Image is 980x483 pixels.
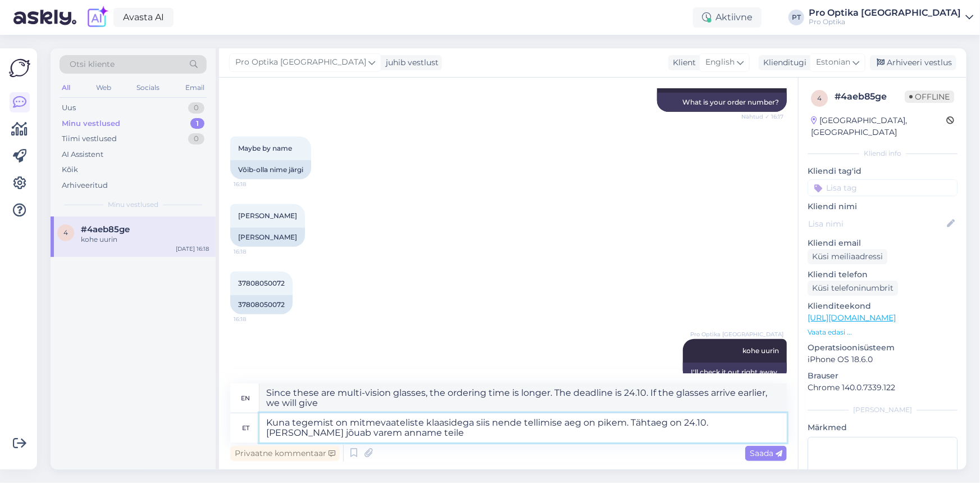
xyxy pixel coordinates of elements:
[870,55,956,70] div: Arhiveeri vestlus
[62,180,108,191] div: Arhiveeritud
[808,218,945,230] input: Lisa nimi
[62,164,78,175] div: Kõik
[741,112,783,121] span: Nähtud ✓ 16:17
[683,363,787,382] div: I'll check it out right away.
[668,57,696,69] div: Klient
[808,249,887,264] div: Küsi meiliaadressi
[70,58,115,70] span: Otsi kliente
[693,7,762,28] div: Aktiivne
[808,179,958,196] input: Lisa tag
[808,281,898,296] div: Küsi telefoninumbrit
[808,313,896,323] a: [URL][DOMAIN_NAME]
[809,8,961,17] div: Pro Optika [GEOGRAPHIC_DATA]
[808,354,958,365] p: iPhone OS 18.6.0
[759,57,806,69] div: Klienditugi
[238,144,292,152] span: Maybe by name
[816,56,850,69] span: Estonian
[81,224,130,234] span: #4aeb85ge
[230,160,311,179] div: Võib-olla nime järgi
[809,17,961,26] div: Pro Optika
[808,237,958,249] p: Kliendi email
[905,91,954,103] span: Offline
[259,383,787,413] textarea: Since these are multi-vision glasses, the ordering time is longer. The deadline is 24.10. If the ...
[63,228,68,237] span: 4
[750,448,782,458] span: Saada
[183,80,207,95] div: Email
[62,102,76,114] div: Uus
[259,413,787,443] textarea: Kuna tegemist on mitmevaateliste klaasidega siis nende tellimise aeg on pikem. Tähtaeg on 24.10. ...
[234,180,276,188] span: 16:18
[85,6,109,29] img: explore-ai
[234,315,276,323] span: 16:18
[809,8,973,26] a: Pro Optika [GEOGRAPHIC_DATA]Pro Optika
[188,102,204,114] div: 0
[230,228,305,247] div: [PERSON_NAME]
[81,234,209,245] div: kohe uurin
[60,80,72,95] div: All
[808,422,958,434] p: Märkmed
[62,118,120,129] div: Minu vestlused
[690,330,783,338] span: Pro Optika [GEOGRAPHIC_DATA]
[788,10,804,25] div: PT
[235,56,366,69] span: Pro Optika [GEOGRAPHIC_DATA]
[808,342,958,354] p: Operatsioonisüsteem
[234,247,276,256] span: 16:18
[817,94,822,102] span: 4
[742,346,779,355] span: kohe uurin
[808,300,958,312] p: Klienditeekond
[188,133,204,145] div: 0
[230,446,340,461] div: Privaatne kommentaar
[230,295,293,314] div: 37808050072
[242,418,249,437] div: et
[808,370,958,382] p: Brauser
[108,200,158,210] span: Minu vestlused
[238,211,297,220] span: [PERSON_NAME]
[134,80,162,95] div: Socials
[62,133,117,145] div: Tiimi vestlused
[94,80,113,95] div: Web
[835,90,905,103] div: # 4aeb85ge
[808,382,958,394] p: Chrome 140.0.7339.122
[176,245,209,253] div: [DATE] 16:18
[238,279,285,287] span: 37808050072
[381,57,439,69] div: juhib vestlust
[811,115,946,138] div: [GEOGRAPHIC_DATA], [GEOGRAPHIC_DATA]
[808,269,958,281] p: Kliendi telefon
[808,405,958,415] div: [PERSON_NAME]
[705,56,735,69] span: English
[808,148,958,159] div: Kliendi info
[190,118,204,129] div: 1
[808,327,958,337] p: Vaata edasi ...
[241,389,250,408] div: en
[808,165,958,177] p: Kliendi tag'id
[657,93,787,112] div: What is your order number?
[62,149,103,160] div: AI Assistent
[113,8,174,27] a: Avasta AI
[808,201,958,213] p: Kliendi nimi
[9,57,30,79] img: Askly Logo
